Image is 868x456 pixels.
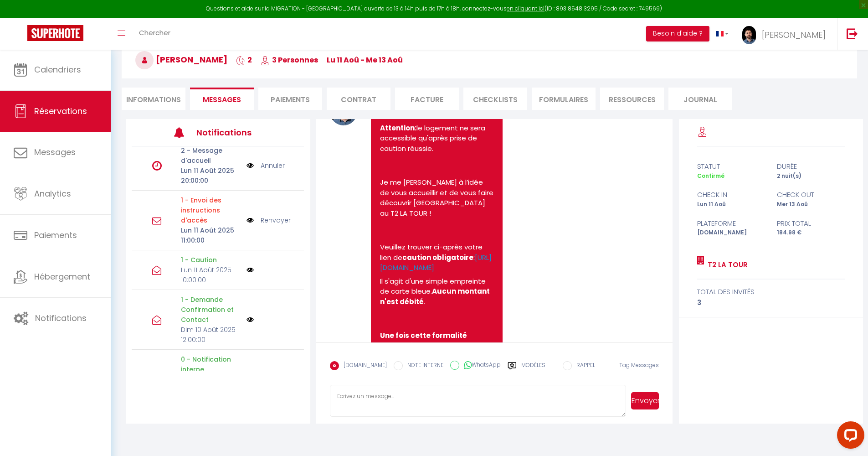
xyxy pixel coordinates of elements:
[691,189,771,200] div: check in
[34,188,71,199] span: Analytics
[771,172,851,181] div: 2 nuit(s)
[507,5,544,12] a: en cliquant ici
[402,253,473,262] strong: caution obligatoire
[327,55,403,65] span: lu 11 Aoû - me 13 Aoû
[646,26,709,41] button: Besoin d'aide ?
[771,189,851,200] div: check out
[619,361,659,369] span: Tag Messages
[847,28,858,39] img: logout
[704,259,748,270] a: T2 LA TOUR
[521,361,545,377] label: Modèles
[122,88,185,110] li: Informations
[181,265,241,285] p: Lun 11 Août 2025 10:00:00
[691,200,771,209] div: Lun 11 Aoû
[600,88,664,110] li: Ressources
[34,271,90,282] span: Hébergement
[27,25,83,41] img: Super Booking
[697,286,845,297] div: total des invités
[380,331,493,392] p: , vous recevrez automatiquement à l'appartement ainsi que votre livret d'accueil.
[380,242,493,273] p: Veuillez trouver ci-après votre lien de :
[135,54,227,65] span: [PERSON_NAME]
[203,94,241,105] span: Messages
[380,331,468,351] strong: Une fois cette formalité effectuée
[691,161,771,172] div: statut
[258,88,322,110] li: Paiements
[35,312,87,324] span: Notifications
[380,123,416,133] b: Attention:
[247,266,254,274] img: NO IMAGE
[380,177,493,218] p: Je me [PERSON_NAME] à l’idée de vous accueillir et de vous faire découvrir [GEOGRAPHIC_DATA] au T...
[339,361,387,371] label: [DOMAIN_NAME]
[532,88,596,110] li: FORMULAIRES
[380,276,493,307] p: Il s'agit d'une simple empreinte de carte bleue. .
[181,145,241,166] p: 2 - Message d'accueil
[395,88,459,110] li: Facture
[181,195,241,225] p: Motif d'échec d'envoi
[181,166,241,186] p: Lun 11 Août 2025 20:00:00
[181,255,241,265] p: 1 - Caution
[247,161,254,171] img: NO IMAGE
[631,392,659,409] button: Envoyer
[327,88,390,110] li: Contrat
[830,418,868,456] iframe: LiveChat chat widget
[691,228,771,237] div: [DOMAIN_NAME]
[261,215,291,225] a: Renvoyer
[181,295,241,325] p: 1 - Demande Confirmation et Contact
[403,361,443,371] label: NOTE INTERNE
[459,361,501,371] label: WhatsApp
[697,172,724,180] span: Confirmé
[261,55,318,65] span: 3 Personnes
[139,28,170,37] span: Chercher
[380,286,491,306] strong: Aucun montant n'est débité
[236,55,252,65] span: 2
[247,316,254,323] img: NO IMAGE
[463,88,527,110] li: CHECKLISTS
[34,146,76,158] span: Messages
[132,18,177,50] a: Chercher
[196,122,268,143] h3: Notifications
[668,88,732,110] li: Journal
[34,64,81,75] span: Calendriers
[771,218,851,229] div: Prix total
[771,161,851,172] div: durée
[771,200,851,209] div: Mer 13 Aoû
[572,361,595,371] label: RAPPEL
[771,228,851,237] div: 184.98 €
[181,225,241,245] p: Lun 11 Août 2025 11:00:00
[34,105,87,117] span: Réservations
[34,229,77,241] span: Paiements
[261,161,285,171] a: Annuler
[742,26,756,44] img: ...
[247,215,254,225] img: NO IMAGE
[380,253,492,273] a: [URL][DOMAIN_NAME]
[697,297,845,308] div: 3
[691,218,771,229] div: Plateforme
[380,123,493,154] p: le logement ne sera accessible qu'après prise de caution réussie.
[181,325,241,345] p: Dim 10 Août 2025 12:00:00
[762,29,826,41] span: [PERSON_NAME]
[181,354,241,384] p: 0 - Notification interne prestataire
[735,18,837,50] a: ... [PERSON_NAME]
